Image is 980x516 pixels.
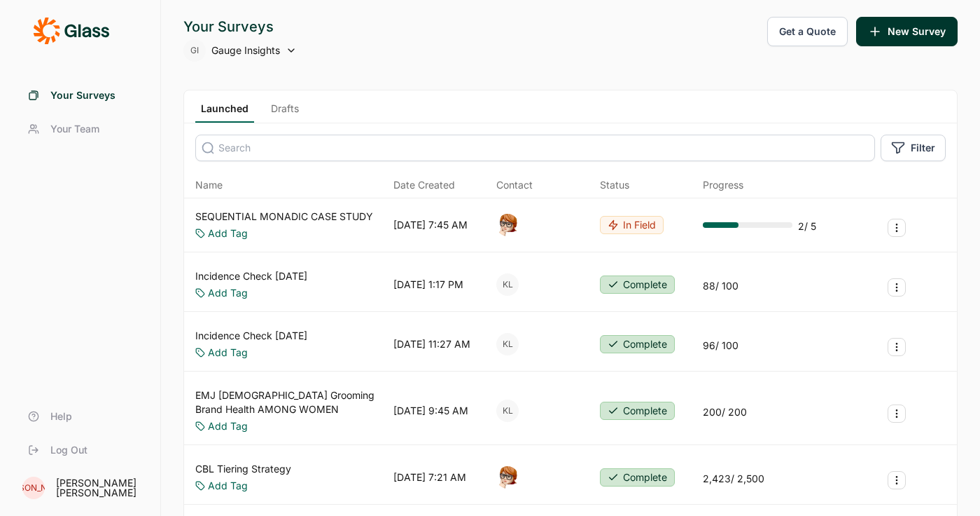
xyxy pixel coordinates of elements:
[393,278,463,292] div: [DATE] 1:17 PM
[208,419,248,433] a: Add Tag
[208,286,248,300] a: Add Tag
[703,405,747,419] div: 200 / 200
[888,338,906,356] button: Survey Actions
[600,216,664,234] button: In Field
[50,88,115,102] span: Your Surveys
[496,273,519,296] div: KL
[208,479,248,493] a: Add Tag
[496,178,533,192] div: Contact
[195,135,875,161] input: Search
[183,17,297,36] div: Your Surveys
[798,219,816,233] div: 2 / 5
[856,17,958,46] button: New Survey
[600,335,675,353] button: Complete
[195,210,373,224] a: SEQUENTIAL MONADIC CASE STUDY
[393,404,468,418] div: [DATE] 9:45 AM
[600,178,629,192] div: Status
[393,178,455,192] span: Date Created
[195,178,223,192] span: Name
[911,141,935,155] span: Filter
[703,339,738,353] div: 96 / 100
[195,102,254,123] a: Launched
[888,405,906,423] button: Survey Actions
[496,333,519,355] div: KL
[767,17,848,46] button: Get a Quote
[195,329,307,343] a: Incidence Check [DATE]
[208,226,248,240] a: Add Tag
[703,279,738,293] div: 88 / 100
[888,278,906,297] button: Survey Actions
[195,462,291,476] a: CBL Tiering Strategy
[496,466,519,489] img: o7kyh2p2njg4amft5nuk.png
[50,443,87,457] span: Log Out
[50,122,99,136] span: Your Team
[393,218,468,232] div: [DATE] 7:45 AM
[50,409,72,423] span: Help
[195,269,307,283] a: Incidence Check [DATE]
[881,135,946,161] button: Filter
[600,402,675,420] button: Complete
[600,468,675,487] button: Complete
[703,178,743,192] div: Progress
[56,478,143,498] div: [PERSON_NAME] [PERSON_NAME]
[208,346,248,360] a: Add Tag
[600,276,675,294] button: Complete
[393,470,466,484] div: [DATE] 7:21 AM
[888,219,906,237] button: Survey Actions
[22,477,45,499] div: [PERSON_NAME]
[496,400,519,422] div: KL
[183,39,206,62] div: GI
[496,214,519,236] img: o7kyh2p2njg4amft5nuk.png
[703,472,764,486] div: 2,423 / 2,500
[888,471,906,489] button: Survey Actions
[195,388,388,416] a: EMJ [DEMOGRAPHIC_DATA] Grooming Brand Health AMONG WOMEN
[393,337,470,351] div: [DATE] 11:27 AM
[211,43,280,57] span: Gauge Insights
[265,102,304,123] a: Drafts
